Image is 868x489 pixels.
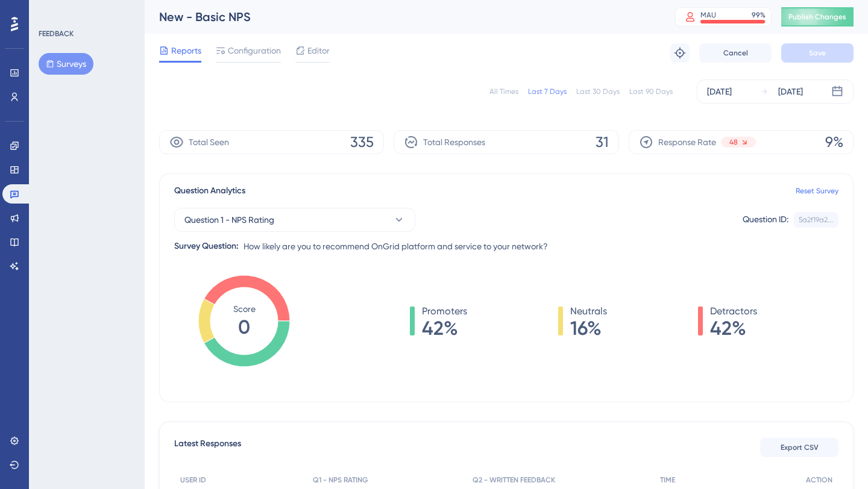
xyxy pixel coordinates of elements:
a: Reset Survey [796,186,838,196]
div: New - Basic NPS [159,8,645,25]
span: Neutrals [570,304,607,319]
div: Survey Question: [174,239,239,254]
span: 16% [570,319,607,338]
span: Q1 - NPS RATING [313,475,368,485]
span: TIME [660,475,675,485]
div: Question ID: [743,212,788,228]
div: MAU [700,10,716,20]
button: Surveys [39,53,93,75]
tspan: 0 [238,316,250,338]
span: Export CSV [781,443,819,452]
span: How likely are you to recommend OnGrid platform and service to your network? [244,239,548,254]
span: Configuration [228,43,281,58]
span: 42% [422,319,467,338]
span: Reports [171,43,201,58]
span: Detractors [710,304,757,319]
div: FEEDBACK [39,29,74,39]
span: 9% [825,132,843,152]
span: 31 [596,132,609,152]
span: Save [809,48,826,58]
tspan: Score [233,304,256,314]
span: USER ID [180,475,206,485]
span: Editor [307,43,330,58]
div: [DATE] [778,84,803,99]
button: Cancel [699,43,772,63]
div: 5a2f19a2... [799,215,833,225]
span: Latest Responses [174,437,241,458]
span: Total Responses [423,135,485,149]
span: Total Seen [189,135,229,149]
div: Last 30 Days [576,87,620,96]
button: Publish Changes [781,7,854,26]
div: [DATE] [707,84,732,99]
div: Last 7 Days [528,87,567,96]
button: Save [781,43,854,63]
div: 99 % [752,10,766,20]
span: Question 1 - NPS Rating [184,213,274,227]
span: ACTION [806,475,832,485]
span: Promoters [422,304,467,319]
span: Question Analytics [174,184,245,198]
span: 335 [350,132,374,152]
div: All Times [489,87,518,96]
button: Question 1 - NPS Rating [174,208,415,232]
span: 42% [710,319,757,338]
span: 48 [729,137,738,147]
div: Last 90 Days [629,87,673,96]
span: Cancel [723,48,748,58]
span: Response Rate [658,135,716,149]
span: Publish Changes [788,12,846,22]
span: Q2 - WRITTEN FEEDBACK [473,475,555,485]
button: Export CSV [760,438,838,457]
